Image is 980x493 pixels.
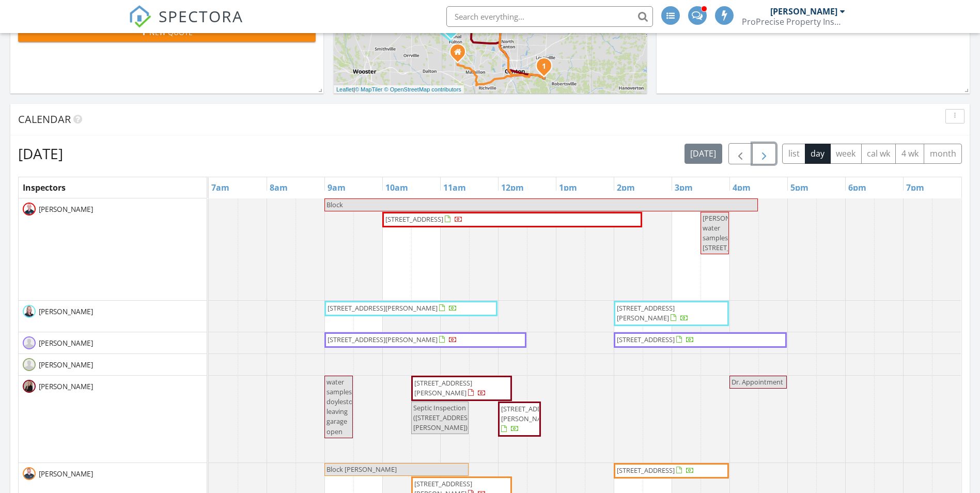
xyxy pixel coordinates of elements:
span: Inspectors [23,182,66,193]
a: © MapTiler [355,86,383,93]
a: 10am [383,179,411,196]
div: ProPrecise Property Inspections LLC. [742,17,845,27]
div: [PERSON_NAME] [770,6,837,17]
span: [PERSON_NAME] water samples [STREET_ADDRESS]-780-... [703,213,780,253]
a: Leaflet [336,86,353,93]
span: [STREET_ADDRESS] [385,214,443,224]
div: 2388 Parkbrook St Nw , Massillon OH 44647 [458,52,464,58]
a: 9am [325,179,348,196]
a: 6pm [846,179,869,196]
img: img_2674.jpeg [23,380,36,393]
span: [STREET_ADDRESS][PERSON_NAME] [501,404,559,423]
button: day [805,144,831,164]
img: The Best Home Inspection Software - Spectora [129,5,151,28]
span: [PERSON_NAME] [37,306,95,317]
a: © OpenStreetMap contributors [384,86,461,93]
div: 460 Bob, Canal Fulton OH 44614 [451,28,457,35]
a: 3pm [672,179,695,196]
span: Calendar [18,112,71,126]
button: month [924,144,962,164]
button: Next day [752,143,776,164]
a: 4pm [730,179,753,196]
span: [STREET_ADDRESS][PERSON_NAME] [617,303,675,322]
a: 8am [267,179,290,196]
span: [STREET_ADDRESS][PERSON_NAME] [328,335,438,344]
span: [PERSON_NAME] [37,360,95,370]
input: Search everything... [446,6,653,27]
div: 1527 Johns Ave SE, Canton, OH 44730 [544,66,550,72]
button: cal wk [861,144,896,164]
span: Block [326,200,343,209]
span: [STREET_ADDRESS] [617,335,675,344]
a: 7am [209,179,232,196]
img: default-user-f0147aede5fd5fa78ca7ade42f37bd4542148d508eef1c3d3ea960f66861d68b.jpg [23,358,36,371]
span: [STREET_ADDRESS][PERSON_NAME] [328,303,438,313]
a: SPECTORA [129,14,243,36]
h2: [DATE] [18,143,63,164]
i: 1 [542,63,546,70]
img: facetune_11082024132142.jpeg [23,305,36,318]
span: Block [PERSON_NAME] [326,465,397,474]
span: [PERSON_NAME] [37,469,95,479]
span: [STREET_ADDRESS] [617,466,675,475]
span: Dr. Appointment [732,377,783,387]
span: [STREET_ADDRESS][PERSON_NAME] [414,378,472,397]
button: [DATE] [685,144,722,164]
img: default-user-f0147aede5fd5fa78ca7ade42f37bd4542148d508eef1c3d3ea960f66861d68b.jpg [23,336,36,349]
button: list [782,144,805,164]
span: [PERSON_NAME] [37,381,95,392]
div: | [334,85,464,94]
button: Previous day [728,143,753,164]
span: [PERSON_NAME] [37,204,95,214]
a: 2pm [614,179,637,196]
span: SPECTORA [159,5,243,27]
span: water samples doylestown leaving garage open [326,377,362,436]
button: 4 wk [895,144,924,164]
a: 7pm [904,179,927,196]
a: 12pm [499,179,526,196]
a: 5pm [788,179,811,196]
a: 1pm [556,179,580,196]
img: img_5072.png [23,467,36,480]
span: Septic Inspection ([STREET_ADDRESS][PERSON_NAME]) [413,403,473,432]
span: [PERSON_NAME] [37,338,95,348]
a: 11am [441,179,469,196]
button: week [830,144,862,164]
img: facetune_11082024131449.jpeg [23,203,36,215]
